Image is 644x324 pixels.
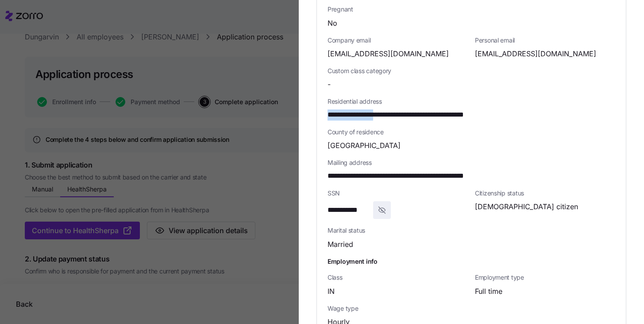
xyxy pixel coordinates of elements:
span: Married [328,239,353,250]
h1: Employment info [328,257,615,266]
span: Pregnant [328,5,615,14]
span: [DEMOGRAPHIC_DATA] citizen [475,201,578,212]
span: Citizenship status [475,189,615,198]
span: SSN [328,189,468,198]
span: [EMAIL_ADDRESS][DOMAIN_NAME] [328,48,449,59]
span: Employment type [475,273,615,282]
span: [EMAIL_ADDRESS][DOMAIN_NAME] [475,48,596,59]
span: Wage type [328,304,468,313]
span: County of residence [328,128,615,137]
span: Marital status [328,226,468,235]
span: Personal email [475,36,615,45]
span: IN [328,286,335,297]
span: [GEOGRAPHIC_DATA] [328,140,401,151]
span: No [328,18,337,29]
span: Residential address [328,97,615,106]
span: Custom class category [328,66,468,75]
span: - [328,79,331,90]
span: Class [328,273,468,282]
span: Company email [328,36,468,45]
span: Mailing address [328,158,615,167]
span: Full time [475,286,502,297]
